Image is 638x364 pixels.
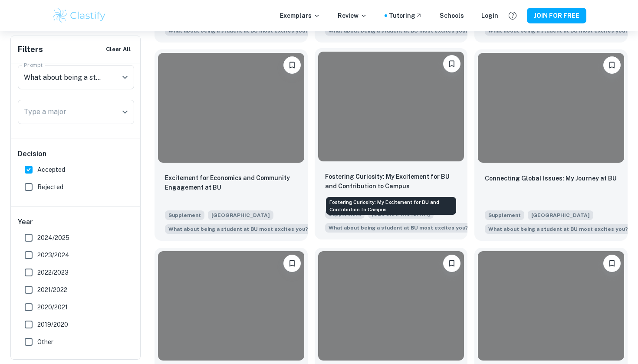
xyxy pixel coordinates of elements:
[485,210,524,220] span: Supplement
[603,56,621,74] button: Please log in to bookmark exemplars
[280,11,320,20] p: Exemplars
[329,224,538,232] span: What about being a student at BU most excites you? How do you hope to contr
[505,8,520,23] button: Help and Feedback
[443,255,460,272] button: Please log in to bookmark exemplars
[528,210,593,220] span: [GEOGRAPHIC_DATA]
[485,174,617,183] p: Connecting Global Issues: My Journey at BU
[155,49,308,240] a: Please log in to bookmark exemplarsExcitement for Economics and Community Engagement at BUSupplem...
[283,56,301,74] button: Please log in to bookmark exemplars
[18,217,134,227] h6: Year
[165,173,297,192] p: Excitement for Economics and Community Engagement at BU
[389,11,422,20] a: Tutoring
[338,11,367,20] p: Review
[165,210,204,220] span: Supplement
[119,106,131,118] button: Open
[440,11,464,20] a: Schools
[168,225,378,233] span: What about being a student at BU most excites you? How do you hope to contr
[18,149,134,159] h6: Decision
[325,172,457,191] p: Fostering Curiosity: My Excitement for BU and Contribution to Campus
[37,268,69,277] span: 2022/2023
[37,250,69,260] span: 2023/2024
[165,223,381,234] span: What about being a student at BU most excites you? How do you hope to contribute to our campus co...
[37,320,68,329] span: 2019/2020
[474,49,628,240] a: Please log in to bookmark exemplarsConnecting Global Issues: My Journey at BUSupplement[GEOGRAPHI...
[18,43,43,56] h6: Filters
[443,55,460,72] button: Please log in to bookmark exemplars
[37,233,69,243] span: 2024/2025
[481,11,498,20] a: Login
[119,71,131,83] button: Open
[37,182,63,192] span: Rejected
[527,8,586,23] button: JOIN FOR FREE
[208,210,273,220] span: [GEOGRAPHIC_DATA]
[37,302,68,312] span: 2020/2021
[326,197,456,215] div: Fostering Curiosity: My Excitement for BU and Contribution to Campus
[325,222,542,233] span: What about being a student at BU most excites you? How do you hope to contribute to our campus co...
[37,337,53,347] span: Other
[24,61,43,69] label: Prompt
[104,43,133,56] button: Clear All
[283,255,301,272] button: Please log in to bookmark exemplars
[52,7,107,24] img: Clastify logo
[603,255,621,272] button: Please log in to bookmark exemplars
[315,49,468,240] a: Please log in to bookmark exemplarsFostering Curiosity: My Excitement for BU and Contribution to ...
[37,165,65,174] span: Accepted
[37,285,67,295] span: 2021/2022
